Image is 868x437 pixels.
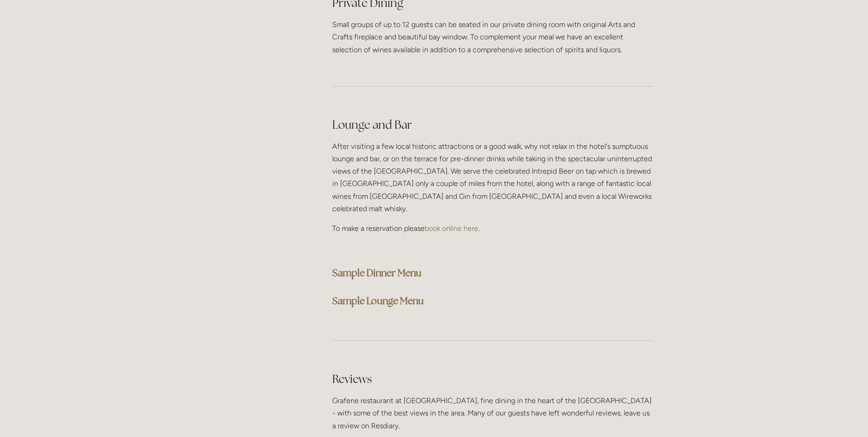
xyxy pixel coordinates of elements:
a: book online here [425,224,478,233]
p: Grafene restaurant at [GEOGRAPHIC_DATA], fine dining in the heart of the [GEOGRAPHIC_DATA] - with... [332,394,653,432]
a: Sample Lounge Menu [332,295,424,307]
p: To make a reservation please . [332,222,653,235]
p: After visiting a few local historic attractions or a good walk, why not relax in the hotel's sump... [332,140,653,215]
h2: Lounge and Bar [332,117,653,133]
h2: Reviews [332,371,653,387]
p: Small groups of up to 12 guests can be seated in our private dining room with original Arts and C... [332,18,653,56]
a: Sample Dinner Menu [332,267,421,279]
